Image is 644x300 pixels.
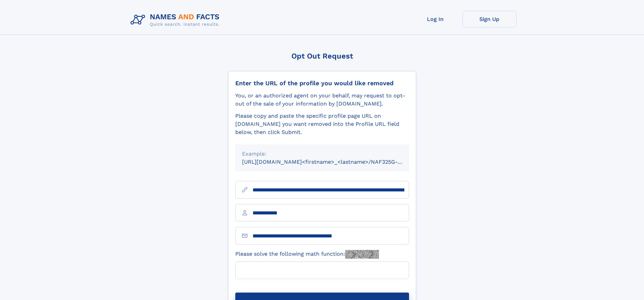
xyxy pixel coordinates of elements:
[242,150,402,158] div: Example:
[408,11,462,27] a: Log In
[235,92,409,108] div: You, or an authorized agent on your behalf, may request to opt-out of the sale of your informatio...
[228,52,416,60] div: Opt Out Request
[128,11,225,29] img: Logo Names and Facts
[242,159,422,165] small: [URL][DOMAIN_NAME]<firstname>_<lastname>/NAF325G-xxxxxxxx
[235,250,379,259] label: Please solve the following math function:
[235,112,409,136] div: Please copy and paste the specific profile page URL on [DOMAIN_NAME] you want removed into the Pr...
[235,79,409,87] div: Enter the URL of the profile you would like removed
[462,11,517,27] a: Sign Up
